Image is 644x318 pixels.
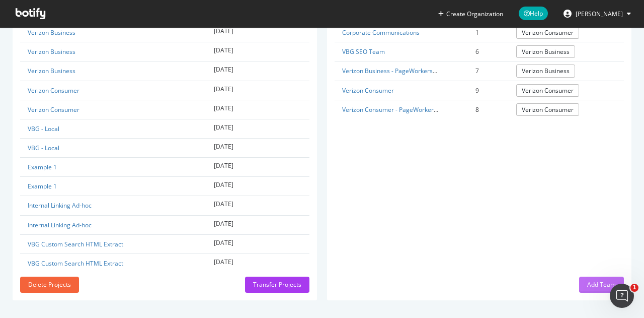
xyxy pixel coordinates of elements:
[610,284,634,308] iframe: Intercom live chat
[28,67,75,75] a: Verizon Business
[206,119,309,138] td: [DATE]
[446,42,509,61] td: 6
[206,61,309,81] td: [DATE]
[206,215,309,234] td: [DATE]
[342,47,385,56] a: VBG SEO Team
[342,105,454,114] a: Verizon Consumer - PageWorkers Team
[206,234,309,253] td: [DATE]
[28,240,123,248] a: VBG Custom Search HTML Extract
[245,280,309,289] a: Transfer Projects
[446,61,509,81] td: 7
[206,196,309,215] td: [DATE]
[206,177,309,196] td: [DATE]
[28,182,57,190] a: Example 1
[446,23,509,42] td: 1
[516,45,575,58] a: Verizon Business
[555,6,639,22] button: [PERSON_NAME]
[579,277,624,293] button: Add Team
[206,23,309,42] td: [DATE]
[28,124,59,133] a: VBG - Local
[519,7,548,20] span: Help
[206,253,309,273] td: [DATE]
[28,28,75,37] a: Verizon Business
[253,280,301,289] div: Transfer Projects
[245,277,309,293] button: Transfer Projects
[516,103,579,116] a: Verizon Consumer
[342,67,450,75] a: Verizon Business - PageWorkers Team
[587,280,616,289] div: Add Team
[28,280,71,289] div: Delete Projects
[206,81,309,100] td: [DATE]
[20,280,79,289] a: Delete Projects
[342,28,420,37] a: Corporate Communications
[28,163,57,171] a: Example 1
[28,259,123,268] a: VBG Custom Search HTML Extract
[579,280,624,289] a: Add Team
[206,158,309,177] td: [DATE]
[516,65,575,77] a: Verizon Business
[446,81,509,100] td: 9
[20,277,79,293] button: Delete Projects
[28,47,75,56] a: Verizon Business
[630,284,638,292] span: 1
[576,10,623,18] span: Emily Decicco
[28,144,59,152] a: VBG - Local
[206,100,309,119] td: [DATE]
[516,84,579,97] a: Verizon Consumer
[516,26,579,39] a: Verizon Consumer
[28,86,79,95] a: Verizon Consumer
[28,105,79,114] a: Verizon Consumer
[342,86,394,95] a: Verizon Consumer
[446,100,509,119] td: 8
[206,138,309,157] td: [DATE]
[206,42,309,61] td: [DATE]
[28,201,92,210] a: Internal Linking Ad-hoc
[28,221,92,229] a: Internal Linking Ad-hoc
[438,9,504,19] button: Create Organization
